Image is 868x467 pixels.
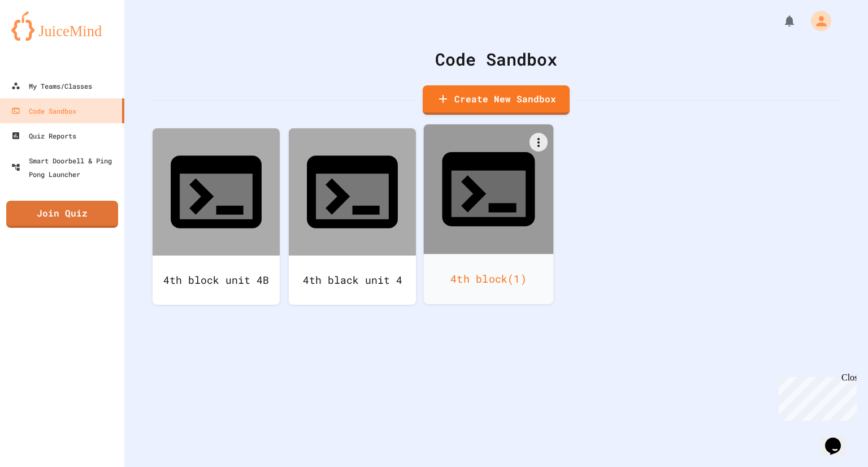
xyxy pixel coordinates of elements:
[11,11,113,41] img: logo-orange.svg
[153,46,840,72] div: Code Sandbox
[11,104,76,118] div: Code Sandbox
[799,8,834,34] div: My Account
[424,254,554,304] div: 4th block(1)
[5,5,78,72] div: Chat with us now!Close
[423,85,570,115] a: Create New Sandbox
[289,128,416,305] a: 4th black unit 4
[11,154,120,181] div: Smart Doorbell & Ping Pong Launcher
[762,11,799,31] div: My Notifications
[424,124,554,304] a: 4th block(1)
[11,79,92,93] div: My Teams/Classes
[289,256,416,305] div: 4th black unit 4
[774,373,857,421] iframe: chat widget
[6,201,118,228] a: Join Quiz
[11,129,76,142] div: Quiz Reports
[153,256,280,305] div: 4th block unit 4B
[821,422,857,456] iframe: chat widget
[153,128,280,305] a: 4th block unit 4B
